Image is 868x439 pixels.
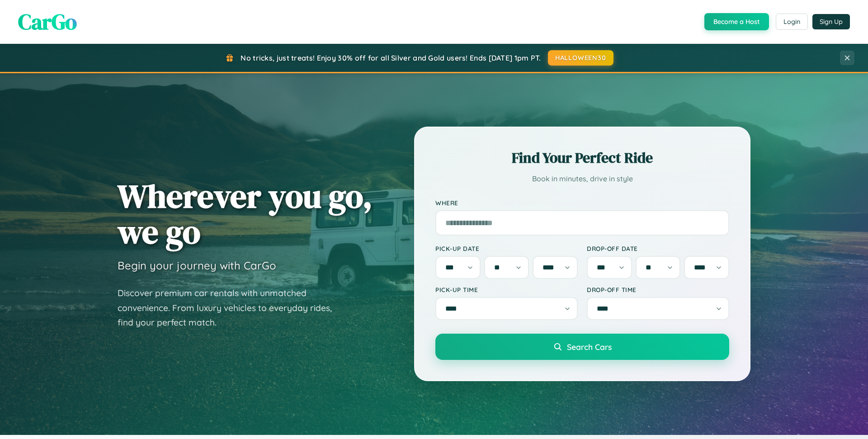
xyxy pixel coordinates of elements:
[435,199,729,207] label: Where
[435,286,578,293] label: Pick-up Time
[18,7,77,37] span: CarGo
[118,178,373,250] h1: Wherever you go, we go
[241,53,541,62] span: No tricks, just treats! Enjoy 30% off for all Silver and Gold users! Ends [DATE] 1pm PT.
[587,245,729,252] label: Drop-off Date
[435,334,729,360] button: Search Cars
[567,342,612,352] span: Search Cars
[704,13,769,30] button: Become a Host
[118,286,344,330] p: Discover premium car rentals with unmatched convenience. From luxury vehicles to everyday rides, ...
[587,286,729,293] label: Drop-off Time
[812,14,850,29] button: Sign Up
[118,259,276,272] h3: Begin your journey with CarGo
[435,172,729,185] p: Book in minutes, drive in style
[435,148,729,168] h2: Find Your Perfect Ride
[435,245,578,252] label: Pick-up Date
[548,50,613,66] button: HALLOWEEN30
[776,14,808,30] button: Login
